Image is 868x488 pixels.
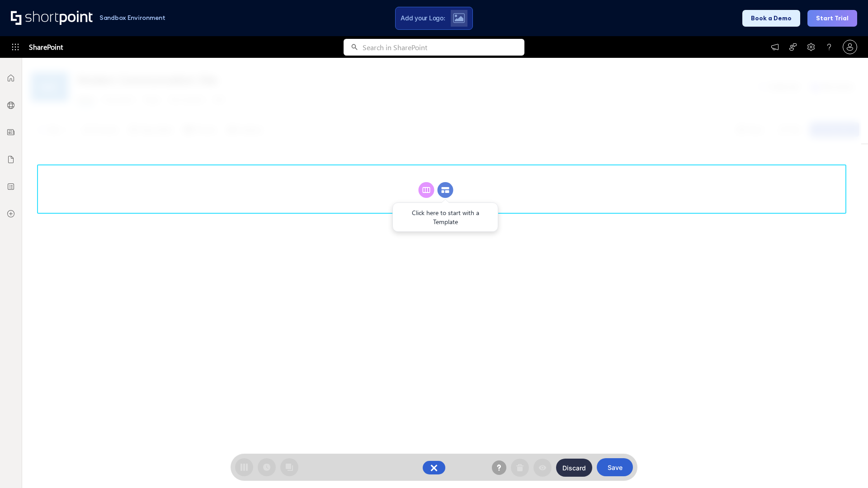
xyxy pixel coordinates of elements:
[556,459,592,477] button: Discard
[363,39,524,56] input: Search in SharePoint
[807,10,857,27] button: Start Trial
[29,36,63,58] span: SharePoint
[705,383,868,488] iframe: Chat Widget
[99,15,165,20] h1: Sandbox Environment
[401,14,445,22] span: Add your Logo:
[742,10,800,27] button: Book a Demo
[597,458,633,476] button: Save
[453,13,465,23] img: Upload logo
